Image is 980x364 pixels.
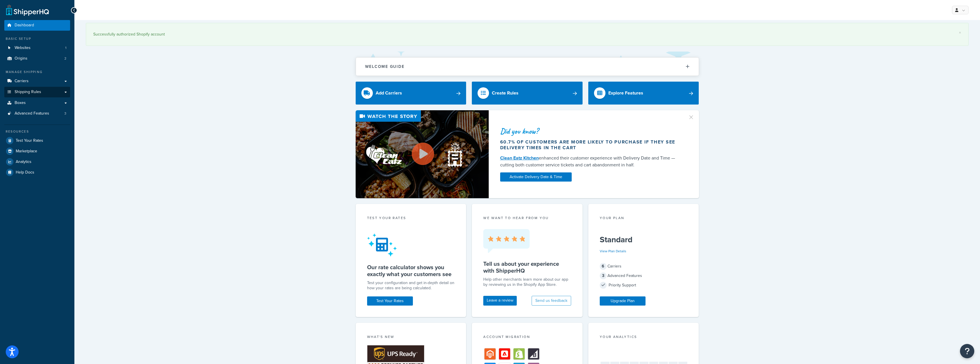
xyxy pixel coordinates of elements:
h5: Tell us about your experience with ShipperHQ [483,260,571,274]
a: Upgrade Plan [600,296,646,306]
p: we want to hear from you [483,215,571,221]
a: Help Docs [4,167,70,178]
a: × [959,30,961,35]
div: Carriers [600,262,688,270]
a: Test Your Rates [367,296,413,306]
a: Clean Eatz Kitchen [500,155,539,161]
div: Your Analytics [600,334,688,341]
a: Origins2 [4,53,70,64]
div: Basic Setup [4,36,70,41]
div: Add Carriers [376,89,402,97]
div: enhanced their customer experience with Delivery Date and Time — cutting both customer service ti... [500,155,681,168]
a: Boxes [4,98,70,108]
a: Explore Features [588,82,699,105]
span: Carriers [15,79,29,84]
a: Carriers [4,76,70,86]
div: Your Plan [600,215,688,222]
a: Create Rules [472,82,583,105]
div: Create Rules [492,89,518,97]
img: Video thumbnail [356,110,489,198]
button: Open Resource Center [960,344,974,358]
div: What's New [367,334,455,341]
a: Add Carriers [356,82,466,105]
span: Dashboard [15,23,34,28]
h5: Standard [600,235,688,244]
span: 2 [64,56,66,61]
div: Test your rates [367,215,455,222]
span: Help Docs [16,170,34,175]
span: Shipping Rules [15,90,41,95]
div: Did you know? [500,127,681,135]
li: Origins [4,53,70,64]
a: Activate Delivery Date & Time [500,172,572,182]
h2: Welcome Guide [365,64,405,69]
div: Test your configuration and get in-depth detail on how your rates are being calculated. [367,280,455,291]
span: Origins [15,56,27,61]
a: View Plan Details [600,249,626,254]
div: Account Migration [483,334,571,341]
button: Send us feedback [532,296,571,306]
a: Websites1 [4,43,70,53]
li: Websites [4,43,70,53]
span: 1 [65,46,66,50]
a: Shipping Rules [4,87,70,97]
a: Advanced Features3 [4,108,70,119]
a: Leave a review [483,296,517,306]
a: Test Your Rates [4,135,70,146]
li: Advanced Features [4,108,70,119]
div: 60.7% of customers are more likely to purchase if they see delivery times in the cart [500,139,681,151]
span: Test Your Rates [16,138,43,143]
span: 6 [600,263,607,270]
span: 3 [600,272,607,279]
button: Welcome Guide [356,58,699,76]
span: 3 [64,111,66,116]
a: Dashboard [4,20,70,31]
a: Analytics [4,157,70,167]
div: Explore Features [608,89,643,97]
div: Manage Shipping [4,70,70,74]
h5: Our rate calculator shows you exactly what your customers see [367,264,455,278]
p: Help other merchants learn more about our app by reviewing us in the Shopify App Store. [483,277,571,287]
a: Marketplace [4,146,70,156]
span: Marketplace [16,149,37,154]
div: Resources [4,129,70,134]
span: Websites [15,46,31,50]
span: Advanced Features [15,111,49,116]
span: Boxes [15,101,26,105]
div: Successfully authorized Shopify account [93,30,961,38]
div: Priority Support [600,281,688,289]
span: Analytics [16,160,31,164]
div: Advanced Features [600,272,688,280]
